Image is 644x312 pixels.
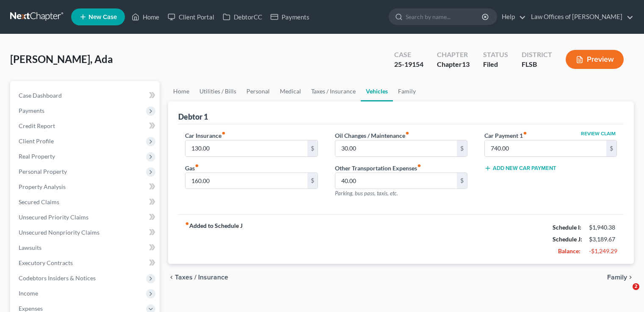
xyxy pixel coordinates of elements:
a: Family [393,81,421,101]
span: Unsecured Priority Claims [19,213,88,221]
div: $ [457,173,467,189]
iframe: Intercom live chat [615,283,636,304]
a: Utilities / Bills [194,81,241,101]
strong: Added to Schedule J [185,222,243,257]
a: Home [168,81,194,101]
a: Secured Claims [12,194,160,210]
span: Parking, bus pass, taxis, etc. [335,190,398,197]
input: -- [485,140,606,156]
div: FLSB [522,60,552,69]
a: Property Analysis [12,179,160,194]
div: Chapter [437,60,470,69]
input: -- [335,173,457,189]
input: -- [335,140,457,156]
i: chevron_left [168,274,175,281]
div: $3,189.67 [589,235,617,244]
a: Vehicles [361,81,393,101]
a: Law Offices of [PERSON_NAME] [527,9,633,25]
div: Filed [483,60,508,69]
a: Help [498,9,526,25]
i: fiber_manual_record [417,164,421,168]
label: Other Transportation Expenses [335,164,421,172]
span: 2 [633,283,639,290]
div: $ [307,173,318,189]
div: -$1,249.29 [589,247,617,255]
input: -- [185,140,307,156]
span: Property Analysis [19,183,66,190]
button: Preview [566,50,624,69]
span: Credit Report [19,122,55,129]
a: DebtorCC [218,9,266,25]
div: $ [307,140,318,156]
span: 13 [462,60,470,68]
span: Client Profile [19,137,54,145]
strong: Schedule J: [553,235,582,243]
a: Home [127,9,163,25]
input: -- [185,173,307,189]
a: Case Dashboard [12,88,160,103]
label: Car Insurance [185,131,226,140]
span: Executory Contracts [19,259,73,266]
div: Case [394,50,423,60]
strong: Balance: [558,247,580,255]
i: fiber_manual_record [221,131,226,135]
a: Personal [241,81,275,101]
span: Unsecured Nonpriority Claims [19,229,100,236]
div: District [522,50,552,60]
div: Debtor 1 [178,112,208,122]
span: New Case [88,14,117,20]
div: $1,940.38 [589,223,617,232]
div: Chapter [437,50,470,60]
span: Real Property [19,153,55,160]
div: $ [457,140,467,156]
span: Expenses [19,305,43,312]
a: Credit Report [12,118,160,134]
a: Executory Contracts [12,255,160,271]
i: fiber_manual_record [185,222,189,226]
span: [PERSON_NAME], Ada [10,53,113,65]
span: Family [607,274,627,281]
input: Search by name... [406,9,483,25]
span: Payments [19,107,44,114]
label: Oil Changes / Maintenance [335,131,409,140]
span: Taxes / Insurance [175,274,228,281]
a: Payments [266,9,314,25]
a: Client Portal [163,9,218,25]
div: 25-19154 [394,60,423,69]
button: Family chevron_right [607,274,634,281]
a: Unsecured Nonpriority Claims [12,225,160,240]
i: fiber_manual_record [405,131,409,135]
span: Codebtors Insiders & Notices [19,274,96,282]
div: $ [606,140,616,156]
a: Taxes / Insurance [306,81,361,101]
span: Income [19,290,38,297]
label: Gas [185,164,199,172]
div: Status [483,50,508,60]
button: Review Claim [580,131,617,136]
span: Lawsuits [19,244,41,251]
span: Personal Property [19,168,67,175]
label: Car Payment 1 [484,131,527,140]
i: chevron_right [627,274,634,281]
a: Medical [275,81,306,101]
span: Secured Claims [19,198,59,205]
i: fiber_manual_record [195,164,199,168]
button: Add New Car Payment [484,165,556,172]
button: chevron_left Taxes / Insurance [168,274,228,281]
i: fiber_manual_record [523,131,527,135]
a: Lawsuits [12,240,160,255]
span: Case Dashboard [19,92,62,99]
strong: Schedule I: [553,224,581,231]
a: Unsecured Priority Claims [12,210,160,225]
